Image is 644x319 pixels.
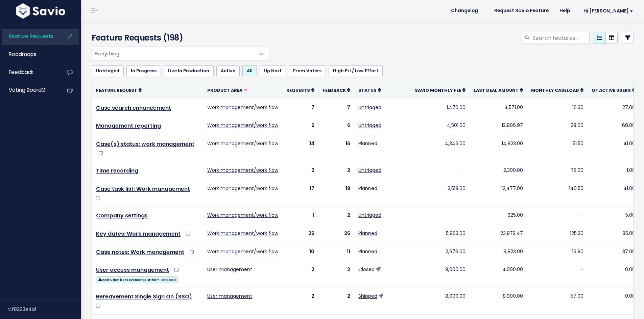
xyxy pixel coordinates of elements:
td: 1.00 [588,162,639,180]
h4: Feature Requests (198) [92,32,266,44]
td: 7 [318,99,354,117]
td: 2,518.00 [411,180,470,207]
span: Everything [92,47,255,60]
td: 8,000.00 [411,261,470,288]
td: 75.00 [527,162,588,180]
td: 2 [282,261,318,288]
a: Of active users [592,87,635,94]
span: Everything [92,47,269,60]
a: Key dates: Work management [96,230,181,238]
td: 26 [282,225,318,243]
div: v.f8293e4a1 [8,300,81,318]
a: In Progress [126,65,161,76]
td: 2 [282,162,318,180]
span: Monthly caseload [531,87,579,93]
span: Of active users [592,87,631,93]
span: Hi [PERSON_NAME] [583,8,633,14]
a: Planned [358,140,377,147]
input: Search features... [532,32,590,44]
span: Voting Board [9,86,45,94]
span: Last deal amount [474,87,519,93]
td: 0.00 [588,261,639,288]
a: Savio Monthly Fee [415,87,466,94]
a: Planned [358,230,377,237]
a: Planned [358,185,377,192]
a: Company settings [96,212,148,219]
span: Roadmaps [9,51,37,58]
span: Requests [286,87,310,93]
span: Feedback [323,87,346,93]
span: Status [358,87,377,93]
td: 2,300.00 [470,162,527,180]
td: 2 [318,207,354,225]
td: 68.00 [588,117,639,135]
td: 4,000.00 [470,261,527,288]
td: 16 [318,135,354,162]
a: Case search enhancement [96,104,171,112]
td: 157.00 [527,288,588,315]
td: 8,000.00 [411,288,470,315]
td: 17 [282,180,318,207]
ul: Filter feature requests [92,65,634,76]
td: 140.50 [527,180,588,207]
span: Feature Requests [9,33,54,40]
span: Product Area [207,87,242,93]
a: Request Savio Feature [489,6,554,16]
a: From Voters [289,65,326,76]
td: 2 [318,162,354,180]
td: 4,501.00 [411,117,470,135]
a: Work management/work flow [207,230,278,237]
a: Monthly caseload [531,87,583,94]
td: 4,571.00 [470,99,527,117]
td: 6 [282,117,318,135]
a: Feedback [2,64,56,80]
a: Last deal amount [474,87,523,94]
td: 5,963.00 [411,225,470,243]
td: - [527,261,588,288]
td: 12,477.00 [470,180,527,207]
a: Untriaged [358,167,381,174]
a: Work management/work flow [207,140,278,147]
a: Time recording [96,167,138,175]
td: 85.00 [588,225,639,243]
td: 37.00 [588,243,639,261]
a: Live In Production [164,65,214,76]
span: Feedback [9,69,33,76]
a: Case notes: Work management [96,248,184,256]
a: Feedback [323,87,350,94]
td: 325.00 [470,207,527,225]
a: Work management/work flow [207,167,278,174]
td: - [411,162,470,180]
td: 16.30 [527,99,588,117]
a: Closed [358,266,375,273]
td: 41.00 [588,180,639,207]
a: Untriaged [358,122,381,129]
span: Feature Request [96,87,137,93]
a: Case task list: Work management [96,185,190,193]
a: Untriaged [358,104,381,111]
td: 10 [282,243,318,261]
td: 23,872.47 [470,225,527,243]
a: Bereavement Single Sign On (SSO) [96,293,192,300]
a: Management reporting [96,122,161,130]
a: Work management/work flow [207,212,278,218]
a: Work management/work flow [207,122,278,129]
span: Institution bereavement platform: Shipped [96,276,178,283]
span: Changelog [451,8,478,13]
a: Untriaged [358,212,381,218]
a: Status [358,87,381,94]
a: Feature Requests [2,29,56,44]
td: 1,470.00 [411,99,470,117]
a: Roadmaps [2,47,56,62]
a: Up Next [260,65,286,76]
a: Hi [PERSON_NAME] [575,6,639,16]
td: 41.00 [588,135,639,162]
a: User access management [96,266,169,274]
td: 1 [282,207,318,225]
td: 51.50 [527,135,588,162]
td: 14 [282,135,318,162]
td: 12,806.97 [470,117,527,135]
td: 27.00 [588,99,639,117]
a: High Pri / Low Effort [329,65,383,76]
a: Work management/work flow [207,185,278,192]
